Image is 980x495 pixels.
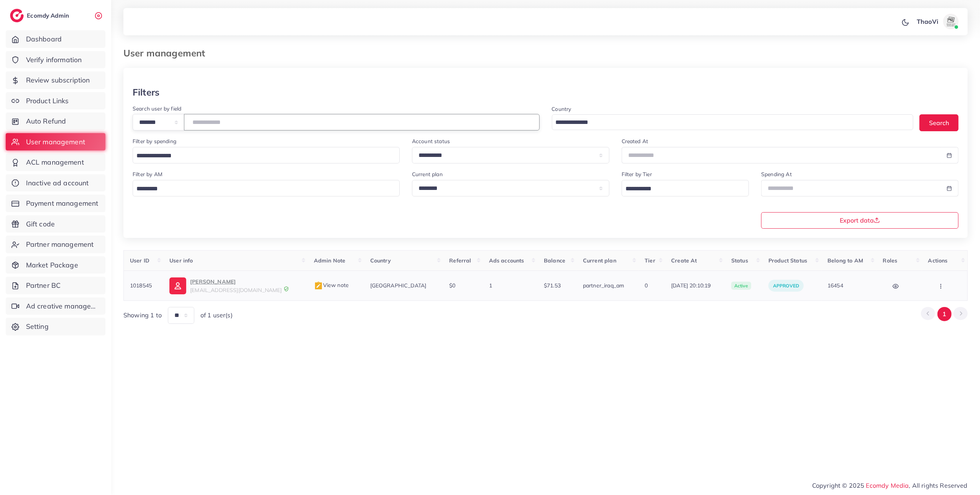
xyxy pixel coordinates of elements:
a: Setting [6,318,105,335]
h3: Filters [133,87,159,98]
a: Market Package [6,256,105,274]
img: logo [10,9,24,22]
img: avatar [943,14,959,29]
span: Balance [544,257,565,264]
ul: Pagination [921,307,968,321]
a: Product Links [6,92,105,110]
span: 1018545 [130,282,152,289]
span: ACL management [26,157,84,167]
span: Ads accounts [489,257,524,264]
h3: User management [123,48,211,59]
span: Inactive ad account [26,178,89,188]
div: Search for option [133,147,400,163]
a: Inactive ad account [6,174,105,192]
h2: Ecomdy Admin [27,12,71,19]
a: Dashboard [6,30,105,48]
span: Country [370,257,391,264]
label: Account status [412,137,450,145]
a: Partner management [6,236,105,253]
a: Payment management [6,195,105,212]
a: Auto Refund [6,112,105,130]
input: Search for option [553,117,904,129]
span: 16454 [827,282,843,289]
span: Product Links [26,96,69,106]
a: ThaoViavatar [913,14,962,29]
button: Export data [761,212,959,229]
span: Showing 1 to [123,311,162,320]
div: Search for option [622,180,749,196]
span: Create At [671,257,697,264]
label: Spending At [761,170,792,178]
div: Search for option [552,114,914,130]
img: admin_note.cdd0b510.svg [314,281,323,290]
a: Verify information [6,51,105,69]
span: Partner BC [26,280,61,290]
input: Search for option [134,183,390,195]
span: partner_iraq_am [583,282,624,289]
span: [EMAIL_ADDRESS][DOMAIN_NAME] [190,287,282,294]
span: Current plan [583,257,616,264]
span: Roles [883,257,898,264]
a: ACL management [6,153,105,171]
a: Gift code [6,215,105,233]
span: Tier [645,257,655,264]
label: Filter by spending [133,137,176,145]
span: User info [169,257,193,264]
span: $0 [449,282,455,289]
span: Review subscription [26,75,90,85]
span: Export data [840,217,880,223]
label: Filter by Tier [622,170,652,178]
span: Auto Refund [26,116,66,126]
span: Payment management [26,198,98,208]
span: $71.53 [544,282,561,289]
span: Dashboard [26,34,62,44]
a: Ecomdy Media [866,482,909,489]
p: ThaoVi [917,17,938,26]
span: [DATE] 20:10:19 [671,282,719,289]
a: logoEcomdy Admin [10,9,71,22]
span: View note [314,282,349,289]
div: Search for option [133,180,400,196]
span: of 1 user(s) [200,311,233,320]
label: Created At [622,137,648,145]
a: User management [6,133,105,151]
span: 0 [645,282,648,289]
span: approved [773,283,799,289]
span: [GEOGRAPHIC_DATA] [370,282,427,289]
button: Go to page 1 [937,307,952,321]
span: Ad creative management [26,301,100,311]
span: Referral [449,257,471,264]
button: Search [919,114,959,131]
label: Current plan [412,170,443,178]
span: Gift code [26,219,55,229]
p: [PERSON_NAME] [190,277,282,286]
span: Actions [928,257,948,264]
input: Search for option [134,150,390,162]
span: , All rights Reserved [909,481,968,490]
span: Copyright © 2025 [812,481,968,490]
label: Country [552,105,571,113]
span: Setting [26,322,49,332]
a: Ad creative management [6,297,105,315]
img: 9CAL8B2pu8EFxCJHYAAAAldEVYdGRhdGU6Y3JlYXRlADIwMjItMTItMDlUMDQ6NTg6MzkrMDA6MDBXSlgLAAAAJXRFWHRkYXR... [284,286,289,292]
span: Status [731,257,748,264]
span: User management [26,137,85,147]
span: 1 [489,282,492,289]
span: active [731,282,751,290]
span: Verify information [26,55,82,65]
a: Partner BC [6,277,105,294]
span: User ID [130,257,149,264]
span: Belong to AM [827,257,863,264]
label: Filter by AM [133,170,163,178]
span: Market Package [26,260,78,270]
a: [PERSON_NAME][EMAIL_ADDRESS][DOMAIN_NAME] [169,277,302,294]
img: ic-user-info.36bf1079.svg [169,277,186,294]
input: Search for option [623,183,739,195]
a: Review subscription [6,71,105,89]
span: Product Status [768,257,807,264]
span: Admin Note [314,257,346,264]
label: Search user by field [133,105,181,112]
span: Partner management [26,239,94,249]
